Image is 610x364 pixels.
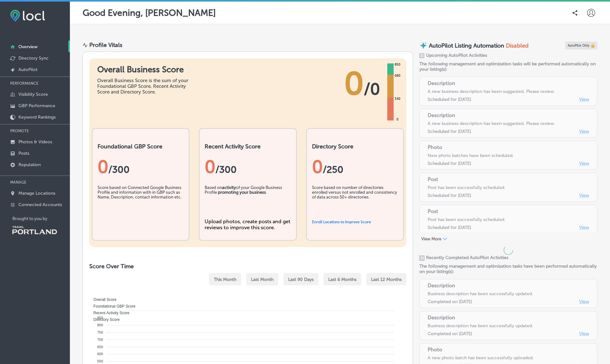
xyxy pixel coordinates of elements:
[364,80,380,99] span: / 0
[89,317,120,322] span: Directory Score
[214,277,236,282] span: This Month
[251,277,274,282] span: Last Month
[18,151,29,156] p: Posts
[323,164,343,175] span: /250
[97,323,103,327] tspan: 800
[98,143,184,150] h2: Foundational GBP Score
[108,164,130,175] span: / 300
[215,164,237,175] span: /300
[393,62,402,67] div: 850
[205,156,291,177] div: 0
[89,42,122,49] div: Profile Vitals
[312,143,398,150] h2: Directory Score
[419,42,427,49] img: autopilot-icon
[89,263,406,270] h2: Score Over Time
[312,156,398,177] div: 0
[97,352,103,356] tspan: 600
[97,65,193,75] h1: Overall Business Score
[97,345,103,349] tspan: 650
[18,55,49,61] p: Directory Sync
[12,226,57,234] img: Travel Portland
[218,190,266,195] b: promoting your business
[18,162,41,167] p: Reputation
[344,65,364,103] span: 0
[18,139,52,145] p: Photos & Videos
[18,44,37,49] p: Overview
[222,185,236,190] b: activity
[205,218,291,231] div: Upload photos, create posts and get reviews to improve this score.
[393,96,402,101] div: 340
[97,78,193,95] div: Overall Business Score is the sum of your Foundational GBP Score, Recent Activity Score and Direc...
[18,67,37,72] p: AutoPilot
[10,10,45,22] img: fda3e92497d09a02dc62c9cd864e3231.png
[83,8,216,18] p: Good Evening, [PERSON_NAME]
[288,277,314,282] span: Last 90 Days
[312,185,398,217] div: Score based on number of directories enrolled versus not enrolled and consistency of data across ...
[393,73,402,78] div: 680
[312,220,371,224] a: Enroll Locations to Improve Score
[429,42,504,49] p: AutoPilot Listing Automation
[97,359,103,363] tspan: 550
[506,42,529,49] span: Disabled
[89,304,136,309] span: Foundational GBP Score
[89,311,129,315] span: Recent Activity Score
[89,297,117,302] span: Overall Score
[98,156,184,177] div: 0
[18,202,62,207] p: Connected Accounts
[97,316,103,320] tspan: 850
[18,191,55,196] p: Manage Locations
[18,103,55,108] p: GBP Performance
[205,143,291,150] h2: Recent Activity Score
[98,185,184,217] div: Score based on Connected Google Business Profile and information with in GBP such as Name, Descri...
[18,114,56,120] p: Keyword Rankings
[328,277,356,282] span: Last 6 Months
[371,277,402,282] span: Last 12 Months
[395,117,400,122] div: 0
[18,92,48,97] p: Visibility Score
[12,216,70,221] p: Brought to you by
[205,185,291,217] div: Based on of your Google Business Profile .
[97,330,103,334] tspan: 750
[97,338,103,341] tspan: 700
